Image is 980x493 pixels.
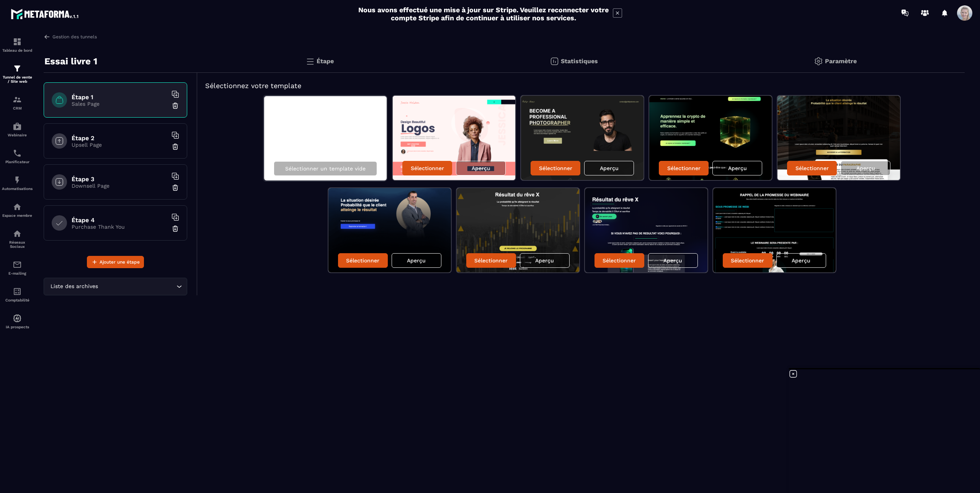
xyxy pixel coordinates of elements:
p: Essai livre 1 [44,54,97,69]
a: Gestion des tunnels [44,33,97,40]
a: automationsautomationsWebinaire [2,116,33,143]
img: trash [171,143,179,151]
img: stats.20deebd0.svg [550,57,559,66]
img: logo [11,7,80,21]
img: image [713,188,836,272]
p: Comptabilité [2,298,33,302]
p: Upsell Page [72,142,167,148]
h6: Étape 4 [72,216,167,224]
p: Statistiques [561,57,598,65]
img: trash [171,102,179,110]
img: formation [13,95,22,104]
a: social-networksocial-networkRéseaux Sociaux [2,223,33,254]
img: scheduler [13,149,22,158]
img: formation [13,64,22,73]
a: automationsautomationsAutomatisations [2,170,33,197]
span: Liste des archives [49,282,100,291]
p: E-mailing [2,271,33,275]
p: Sélectionner [346,257,379,264]
img: image [393,96,515,180]
p: Sélectionner [603,257,636,264]
img: automations [13,122,22,131]
p: Sélectionner [667,165,701,171]
p: Tableau de bord [2,48,33,52]
p: Étape [317,57,334,65]
p: Aperçu [792,257,810,264]
p: Aperçu [472,165,490,171]
p: Webinaire [2,133,33,137]
p: Espace membre [2,213,33,218]
input: Search for option [100,282,175,291]
img: accountant [13,287,22,296]
img: trash [171,225,179,233]
p: Automatisations [2,187,33,191]
p: Downsell Page [72,183,167,189]
button: Ajouter une étape [87,256,144,268]
p: Tunnel de vente / Site web [2,75,33,84]
p: Sélectionner un template vide [285,165,366,172]
a: accountantaccountantComptabilité [2,281,33,308]
h5: Sélectionnez votre template [205,80,957,91]
p: Aperçu [535,257,554,264]
img: social-network [13,229,22,238]
img: image [649,96,772,180]
a: formationformationCRM [2,89,33,116]
p: Planificateur [2,160,33,164]
a: formationformationTableau de bord [2,31,33,58]
img: trash [171,184,179,192]
p: Sélectionner [731,257,764,264]
img: automations [13,175,22,185]
span: Ajouter une étape [100,258,140,266]
img: email [13,260,22,269]
img: image [585,188,707,272]
img: image [521,96,644,180]
p: Aperçu [407,257,426,264]
p: Aperçu [728,165,747,171]
img: image [457,188,579,272]
p: Sélectionner [474,257,508,264]
h6: Étape 3 [72,175,167,183]
p: CRM [2,106,33,110]
a: formationformationTunnel de vente / Site web [2,58,33,89]
img: arrow [44,33,51,40]
p: Aperçu [600,165,619,171]
p: Réseaux Sociaux [2,240,33,249]
p: Sélectionner [411,165,444,171]
img: automations [13,202,22,211]
a: emailemailE-mailing [2,254,33,281]
div: Search for option [44,278,187,295]
img: image [328,188,451,272]
img: bars.0d591741.svg [305,57,315,66]
img: automations [13,314,22,323]
p: Sales Page [72,101,167,107]
p: Sélectionner [539,165,572,171]
img: formation [13,37,22,46]
h2: Nous avons effectué une mise à jour sur Stripe. Veuillez reconnecter votre compte Stripe afin de ... [358,6,609,22]
p: Sélectionner [795,165,829,171]
a: schedulerschedulerPlanificateur [2,143,33,170]
p: Aperçu [663,257,682,264]
p: Paramètre [825,57,857,65]
p: Aperçu [856,165,875,171]
img: setting-gr.5f69749f.svg [814,57,823,66]
a: automationsautomationsEspace membre [2,197,33,223]
img: image [777,96,900,180]
h6: Étape 1 [72,93,167,101]
p: IA prospects [2,325,33,329]
p: Purchase Thank You [72,224,167,230]
h6: Étape 2 [72,134,167,142]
